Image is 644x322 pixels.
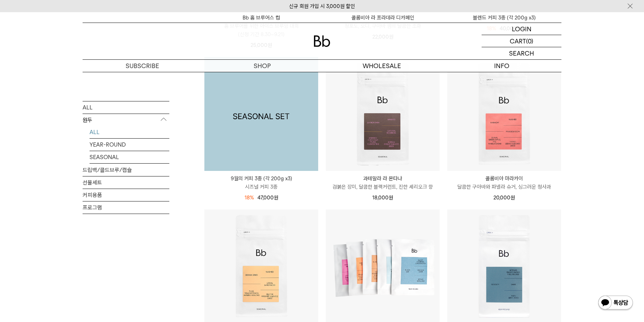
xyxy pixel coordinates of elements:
[83,114,169,126] p: 원두
[245,193,254,202] div: 18%
[510,195,515,201] span: 원
[204,183,318,191] p: 시즈널 커피 3종
[90,151,169,163] a: SEASONAL
[493,195,515,201] span: 20,000
[447,183,561,191] p: 달콤한 구아바와 파넬라 슈거, 싱그러운 청사과
[482,35,561,47] a: CART (0)
[526,35,533,47] p: (0)
[83,176,169,188] a: 선물세트
[510,35,526,47] p: CART
[204,174,318,191] a: 9월의 커피 3종 (각 200g x3) 시즈널 커피 3종
[447,174,561,183] p: 콜롬비아 마라카이
[509,47,534,59] p: SEARCH
[90,126,169,138] a: ALL
[204,57,318,171] a: 9월의 커피 3종 (각 200g x3)
[326,174,440,191] a: 과테말라 라 몬타냐 검붉은 장미, 달콤한 블랙커런트, 진한 셰리오크 향
[447,57,561,171] img: 콜롬비아 마라카이
[512,23,532,35] p: LOGIN
[447,174,561,191] a: 콜롬비아 마라카이 달콤한 구아바와 파넬라 슈거, 싱그러운 청사과
[389,195,393,201] span: 원
[83,60,202,72] a: SUBSCRIBE
[442,60,561,72] p: INFO
[326,183,440,191] p: 검붉은 장미, 달콤한 블랙커런트, 진한 셰리오크 향
[83,101,169,113] a: ALL
[598,295,634,312] img: 카카오톡 채널 1:1 채팅 버튼
[257,195,278,201] span: 47,000
[90,138,169,150] a: YEAR-ROUND
[204,174,318,183] p: 9월의 커피 3종 (각 200g x3)
[314,35,330,47] img: 로고
[83,164,169,176] a: 드립백/콜드브루/캡슐
[326,57,440,171] img: 과테말라 라 몬타냐
[204,57,318,171] img: 1000000743_add2_064.png
[274,195,278,201] span: 원
[322,60,442,72] p: WHOLESALE
[326,174,440,183] p: 과테말라 라 몬타냐
[202,60,322,72] a: SHOP
[83,201,169,213] a: 프로그램
[482,23,561,35] a: LOGIN
[289,3,355,9] a: 신규 회원 가입 시 3,000원 할인
[83,189,169,201] a: 커피용품
[372,195,393,201] span: 18,000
